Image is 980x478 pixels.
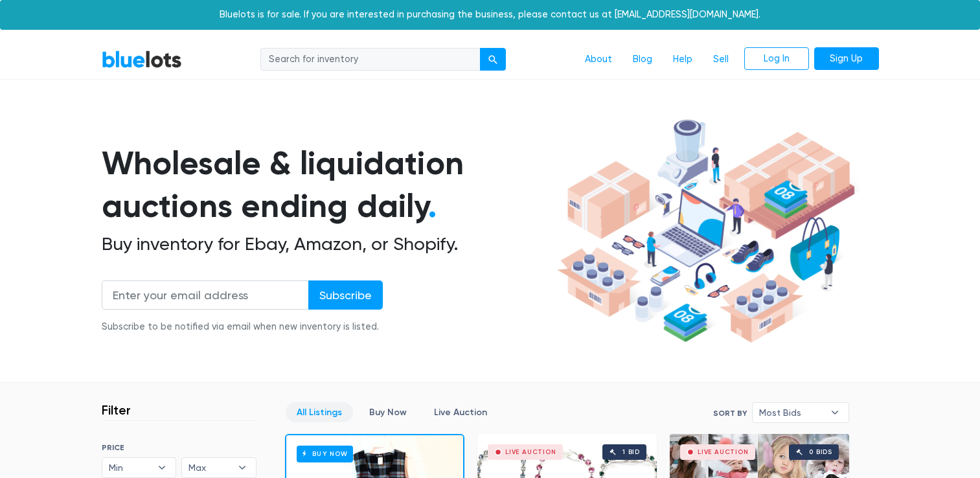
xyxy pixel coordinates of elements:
a: About [575,47,622,72]
h2: Buy inventory for Ebay, Amazon, or Shopify. [102,233,553,255]
b: ▾ [821,403,849,422]
input: Subscribe [308,280,383,310]
b: ▾ [148,458,176,477]
b: ▾ [229,458,256,477]
a: Live Auction [423,402,498,422]
a: Sell [703,47,739,72]
h1: Wholesale & liquidation auctions ending daily [102,142,553,228]
a: Sign Up [814,47,879,71]
div: 1 bid [622,449,640,455]
a: Log In [744,47,809,71]
a: All Listings [286,402,353,422]
input: Enter your email address [102,280,309,310]
a: Buy Now [358,402,418,422]
span: Max [188,458,231,477]
h6: PRICE [102,443,256,452]
img: hero-ee84e7d0318cb26816c560f6b4441b76977f77a177738b4e94f68c95b2b83dbb.png [553,113,860,349]
label: Sort By [713,407,747,419]
div: Live Auction [505,449,556,455]
div: 0 bids [809,449,832,455]
div: Live Auction [698,449,749,455]
span: Min [109,458,152,477]
a: Help [663,47,703,72]
a: Blog [622,47,663,72]
span: . [428,187,437,225]
h3: Filter [102,402,131,418]
input: Search for inventory [260,48,481,71]
div: Subscribe to be notified via email when new inventory is listed. [102,320,383,334]
a: BlueLots [102,50,182,69]
h6: Buy Now [297,446,353,462]
span: Most Bids [759,403,824,422]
